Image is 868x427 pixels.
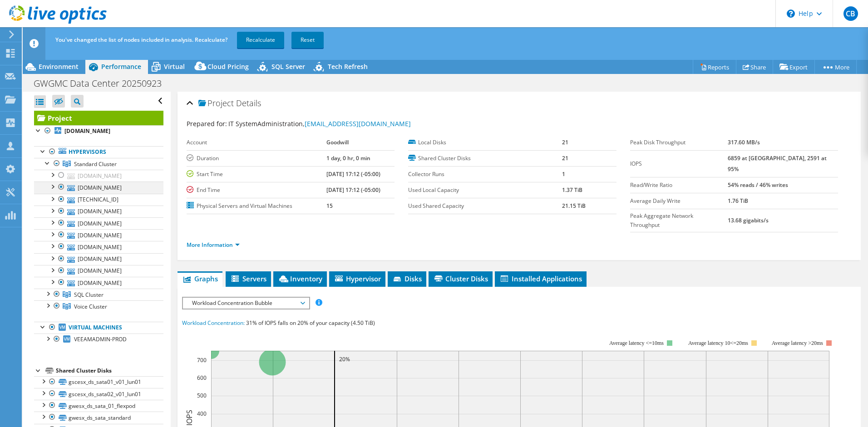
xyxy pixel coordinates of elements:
[34,277,163,289] a: [DOMAIN_NAME]
[408,154,562,163] label: Shared Cluster Disks
[34,265,163,277] a: [DOMAIN_NAME]
[728,181,788,189] b: 54% reads / 46% writes
[182,274,218,283] span: Graphs
[271,62,305,71] span: SQL Server
[326,170,380,178] b: [DATE] 17:12 (-05:00)
[34,146,163,158] a: Hypervisors
[236,98,261,108] span: Details
[34,125,163,137] a: [DOMAIN_NAME]
[562,170,565,178] b: 1
[609,340,664,346] tspan: Average latency <=10ms
[187,154,326,163] label: Duration
[197,410,207,417] text: 400
[562,202,586,210] b: 21.15 TiB
[392,274,422,283] span: Disks
[630,181,728,190] label: Read/Write Ratio
[688,340,748,346] tspan: Average latency 10<=20ms
[728,138,760,146] b: 317.60 MB/s
[207,62,249,71] span: Cloud Pricing
[772,340,823,346] text: Average latency >20ms
[187,119,227,128] label: Prepared for:
[328,62,368,71] span: Tech Refresh
[30,79,176,88] h1: GWGMC Data Center 20250923
[773,60,815,74] a: Export
[187,201,326,211] label: Physical Servers and Virtual Machines
[182,319,245,327] span: Workload Concentration:
[34,241,163,253] a: [DOMAIN_NAME]
[101,62,141,71] span: Performance
[34,182,163,193] a: [DOMAIN_NAME]
[34,334,163,345] a: VEEAMADMIN-PROD
[408,186,562,195] label: Used Local Capacity
[326,154,370,162] b: 1 day, 0 hr, 0 min
[197,374,207,382] text: 600
[630,159,728,168] label: IOPS
[562,138,568,146] b: 21
[630,196,728,206] label: Average Daily Write
[197,356,207,364] text: 700
[74,160,117,168] span: Standard Cluster
[630,211,728,230] label: Peak Aggregate Network Throughput
[64,127,110,135] b: [DOMAIN_NAME]
[34,229,163,241] a: [DOMAIN_NAME]
[34,400,163,412] a: gwesx_ds_sata_01_flexpod
[814,60,857,74] a: More
[693,60,736,74] a: Reports
[433,274,488,283] span: Cluster Disks
[499,274,582,283] span: Installed Applications
[339,355,350,363] text: 20%
[34,158,163,170] a: Standard Cluster
[291,32,324,48] a: Reset
[230,274,266,283] span: Servers
[198,99,234,108] span: Project
[408,170,562,179] label: Collector Runs
[326,138,349,146] b: Goodwill
[34,170,163,182] a: [DOMAIN_NAME]
[34,194,163,206] a: [TECHNICAL_ID]
[74,291,104,299] span: SQL Cluster
[39,62,79,71] span: Environment
[56,365,163,376] div: Shared Cluster Disks
[34,253,163,265] a: [DOMAIN_NAME]
[164,62,185,71] span: Virtual
[34,217,163,229] a: [DOMAIN_NAME]
[787,10,795,18] svg: \n
[562,154,568,162] b: 21
[408,138,562,147] label: Local Disks
[246,319,375,327] span: 31% of IOPS falls on 20% of your capacity (4.50 TiB)
[197,392,207,399] text: 500
[74,335,127,343] span: VEEAMADMIN-PROD
[408,201,562,211] label: Used Shared Capacity
[34,300,163,312] a: Voice Cluster
[55,36,227,44] span: You've changed the list of nodes included in analysis. Recalculate?
[34,322,163,334] a: Virtual Machines
[326,186,380,194] b: [DATE] 17:12 (-05:00)
[34,289,163,300] a: SQL Cluster
[326,202,333,210] b: 15
[562,186,582,194] b: 1.37 TiB
[187,241,240,249] a: More Information
[736,60,773,74] a: Share
[237,32,284,48] a: Recalculate
[728,154,827,173] b: 6859 at [GEOGRAPHIC_DATA], 2591 at 95%
[630,138,728,147] label: Peak Disk Throughput
[305,119,411,128] a: [EMAIL_ADDRESS][DOMAIN_NAME]
[74,303,107,310] span: Voice Cluster
[34,388,163,400] a: gscesx_ds_sata02_v01_lun01
[334,274,381,283] span: Hypervisor
[728,216,769,224] b: 13.68 gigabits/s
[187,186,326,195] label: End Time
[34,206,163,217] a: [DOMAIN_NAME]
[228,119,411,128] span: IT SystemAdministration,
[187,298,304,309] span: Workload Concentration Bubble
[34,412,163,423] a: gwesx_ds_sata_standard
[187,138,326,147] label: Account
[184,410,194,426] text: IOPS
[34,376,163,388] a: gscesx_ds_sata01_v01_lun01
[728,197,748,205] b: 1.76 TiB
[34,111,163,125] a: Project
[843,6,858,21] span: CB
[278,274,322,283] span: Inventory
[187,170,326,179] label: Start Time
